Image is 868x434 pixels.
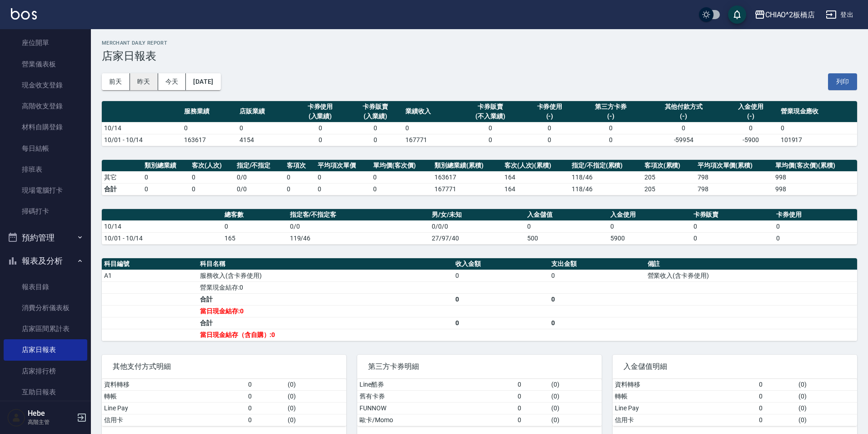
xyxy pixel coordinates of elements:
td: ( 0 ) [796,379,857,391]
td: ( 0 ) [796,402,857,414]
td: 營業現金結存:0 [198,281,453,293]
td: 0 [778,122,857,134]
button: 今天 [158,73,186,90]
table: a dense table [102,258,857,341]
button: save [728,5,746,24]
td: 0 [246,414,285,426]
td: 0 [246,379,285,391]
a: 店家日報表 [4,339,87,360]
td: 119/46 [288,232,430,244]
td: 0 [515,402,549,414]
td: 0 [608,220,691,232]
td: 0 [691,220,774,232]
h5: Hebe [28,409,74,418]
td: ( 0 ) [549,379,602,391]
span: 第三方卡券明細 [368,362,591,371]
td: 0 [246,402,285,414]
td: A1 [102,270,198,281]
td: 0 [246,390,285,402]
td: 0 [142,183,190,195]
td: 205 [642,183,695,195]
td: 0 [549,270,645,281]
a: 排班表 [4,159,87,180]
img: Logo [11,8,37,20]
td: 0 [293,134,348,146]
td: 164 [502,183,569,195]
td: 0 [453,317,549,329]
td: Line Pay [613,402,757,414]
div: 入金使用 [725,102,776,112]
td: 當日現金結存:0 [198,305,453,317]
td: 0 [515,379,549,391]
a: 現金收支登錄 [4,75,87,96]
button: 昨天 [130,73,158,90]
td: ( 0 ) [549,414,602,426]
th: 客項次(累積) [642,160,695,172]
td: 0 [315,183,371,195]
th: 總客數 [222,209,288,221]
td: 10/01 - 10/14 [102,134,182,146]
td: 101917 [778,134,857,146]
button: 前天 [102,73,130,90]
th: 指定/不指定(累積) [569,160,642,172]
th: 卡券使用 [774,209,857,221]
th: 科目名稱 [198,258,453,270]
td: 167771 [432,183,502,195]
table: a dense table [102,160,857,195]
td: 500 [525,232,608,244]
a: 報表目錄 [4,276,87,297]
img: Person [7,408,25,427]
td: 0 [515,390,549,402]
td: 0 [348,122,403,134]
td: 資料轉移 [613,379,757,391]
td: 0 [293,122,348,134]
td: 0 [403,122,459,134]
td: 合計 [102,183,142,195]
th: 備註 [645,258,858,270]
th: 指定客/不指定客 [288,209,430,221]
th: 營業現金應收 [778,101,857,123]
a: 消費分析儀表板 [4,297,87,318]
td: 0 [453,293,549,305]
td: 118/46 [569,183,642,195]
th: 入金使用 [608,209,691,221]
table: a dense table [102,209,857,245]
th: 平均項次單價 [315,160,371,172]
th: 男/女/未知 [429,209,525,221]
td: 0/0 [288,220,430,232]
td: ( 0 ) [549,402,602,414]
button: CHIAO^2板橋店 [751,5,819,24]
th: 業績收入 [403,101,459,123]
td: 合計 [198,293,453,305]
th: 入金儲值 [525,209,608,221]
td: ( 0 ) [796,414,857,426]
button: 列印 [828,73,857,90]
td: 0 [774,232,857,244]
td: 0 [522,134,578,146]
div: CHIAO^2板橋店 [765,9,815,20]
td: 0 [284,171,315,183]
td: Line Pay [102,402,246,414]
td: 0 [190,183,234,195]
td: 0 [459,134,522,146]
a: 店家排行榜 [4,361,87,382]
td: -59954 [644,134,723,146]
div: (-) [647,112,721,121]
td: 0 [757,414,796,426]
td: 205 [642,171,695,183]
td: 0 [453,270,549,281]
th: 單均價(客次價)(累積) [773,160,857,172]
div: 其他付款方式 [647,102,721,112]
a: 營業儀表板 [4,54,87,75]
a: 座位開單 [4,32,87,53]
td: 0 [577,122,644,134]
p: 高階主管 [28,418,74,426]
td: 服務收入(含卡券使用) [198,270,453,281]
div: (不入業績) [461,112,520,121]
td: 資料轉移 [102,379,246,391]
td: ( 0 ) [796,390,857,402]
td: 118 / 46 [569,171,642,183]
td: 轉帳 [102,390,246,402]
td: 0/0/0 [429,220,525,232]
td: ( 0 ) [285,390,346,402]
